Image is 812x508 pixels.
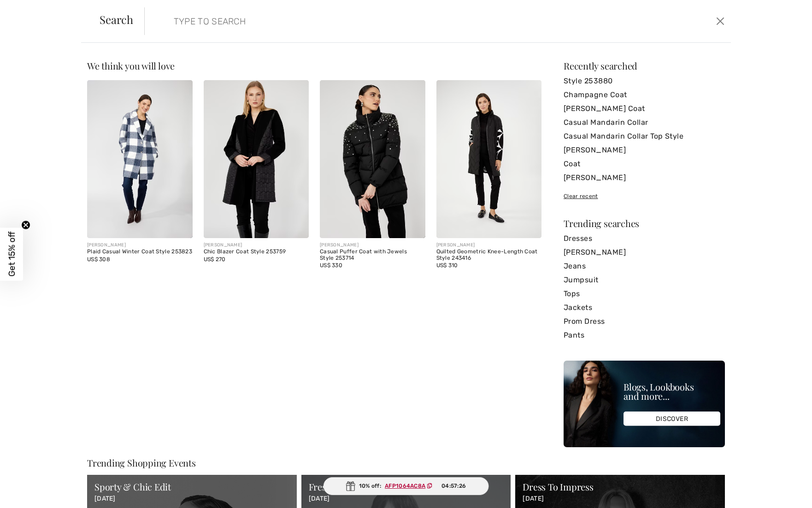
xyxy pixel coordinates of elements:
img: Chic Blazer Coat Style 253759. Black [204,80,309,238]
a: Casual Mandarin Collar [564,116,725,129]
a: Champagne Coat [564,88,725,102]
a: Style 253880 [564,74,725,88]
p: [DATE] [94,495,289,503]
div: Trending Shopping Events [87,458,725,467]
button: Close teaser [21,220,30,229]
p: [DATE] [309,495,504,503]
span: Chat [22,6,41,15]
a: [PERSON_NAME] [564,245,725,259]
div: [PERSON_NAME] [87,242,193,249]
div: Chic Blazer Coat Style 253759 [204,249,309,255]
div: Clear recent [564,192,725,200]
button: Close [713,14,727,29]
a: [PERSON_NAME] [564,143,725,157]
div: Sporty & Chic Edit [94,482,289,491]
div: [PERSON_NAME] [204,242,309,249]
img: Plaid Casual Winter Coat Style 253823. Blue/Off White [87,80,193,238]
a: Coat [564,157,725,171]
span: US$ 310 [436,262,458,269]
img: Casual Puffer Coat with Jewels Style 253714. Black [320,80,425,238]
a: Prom Dress [564,315,725,328]
span: US$ 308 [87,256,110,263]
a: Casual Mandarin Collar Top Style [564,129,725,143]
p: [DATE] [523,495,718,503]
a: Pants [564,328,725,342]
img: Gift.svg [346,481,355,491]
img: Quilted Geometric Knee-Length Coat Style 243416. Black/Off White [436,80,542,238]
div: 10% off: [324,477,489,495]
a: [PERSON_NAME] Coat [564,102,725,116]
div: Casual Puffer Coat with Jewels Style 253714 [320,249,425,262]
a: Tops [564,287,725,301]
ins: AFP1064AC8A [385,483,425,489]
span: Get 15% off [6,232,17,277]
div: [PERSON_NAME] [320,242,425,249]
div: Dress To Impress [523,482,718,491]
span: We think you will love [87,59,175,72]
span: 04:57:26 [441,482,466,490]
div: Recently searched [564,61,725,70]
div: Quilted Geometric Knee-Length Coat Style 243416 [436,249,542,262]
div: DISCOVER [624,412,720,426]
div: Fresh Finds — The Latest New Arrivals [309,482,504,491]
a: Jackets [564,301,725,315]
img: Blogs, Lookbooks and more... [564,361,725,447]
a: Jumpsuit [564,273,725,287]
span: US$ 270 [204,256,226,263]
div: Trending searches [564,219,725,228]
input: TYPE TO SEARCH [167,7,577,35]
div: Blogs, Lookbooks and more... [624,382,720,401]
a: Jeans [564,259,725,273]
a: Dresses [564,232,725,245]
span: US$ 330 [320,262,342,269]
div: [PERSON_NAME] [436,242,542,249]
div: Plaid Casual Winter Coat Style 253823 [87,249,193,255]
a: [PERSON_NAME] [564,171,725,185]
span: Search [100,14,133,25]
